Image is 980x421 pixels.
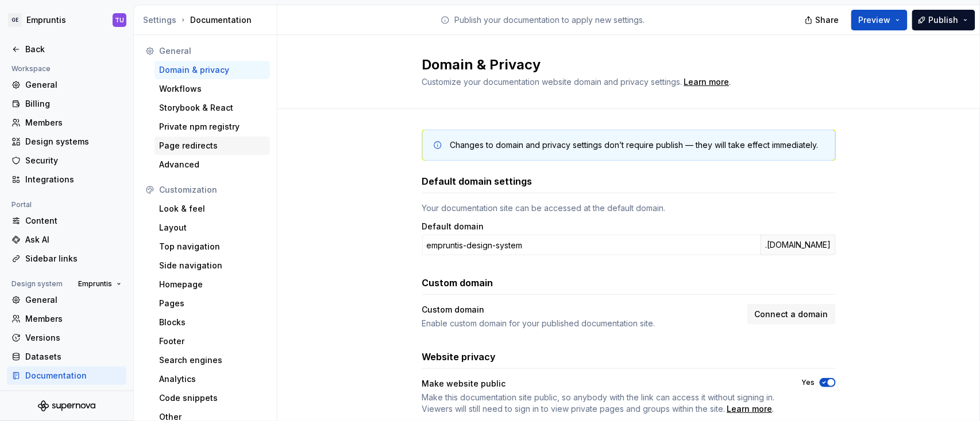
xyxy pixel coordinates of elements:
div: Top navigation [159,241,265,252]
p: Publish your documentation to apply new settings. [454,14,645,26]
div: Security [25,155,122,166]
a: General [7,76,126,94]
a: Domain & privacy [155,61,270,79]
span: Empruntis [78,279,112,289]
button: Publish [912,10,975,30]
a: Top navigation [155,237,270,256]
div: Learn more [684,76,730,88]
div: Empruntis [26,14,66,26]
span: Customize your documentation website domain and privacy settings. [422,77,682,87]
div: Domain & privacy [159,64,265,76]
a: Footer [155,332,270,350]
div: General [159,45,265,57]
a: Documentation [7,367,126,385]
div: Workflows [159,83,265,95]
a: Side navigation [155,256,270,275]
h3: Website privacy [422,350,496,364]
div: Look & feel [159,203,265,215]
div: Sidebar links [25,253,122,264]
a: Pages [155,294,270,313]
div: Billing [25,98,122,110]
a: Homepage [155,275,270,294]
a: Look & feel [155,200,270,218]
div: Ask AI [25,234,122,245]
a: Advanced [155,155,270,174]
a: Ask AI [7,231,126,249]
div: General [25,79,122,91]
span: Preview [859,14,891,26]
div: Content [25,215,122,227]
a: Back [7,40,126,59]
span: . [682,78,731,87]
div: Code snippets [159,392,265,404]
div: Changes to domain and privacy settings don’t require publish — they will take effect immediately. [450,139,819,151]
div: Design system [7,277,67,291]
a: Blocks [155,313,270,332]
a: Page redirects [155,137,270,155]
span: . [422,392,781,415]
div: Footer [159,336,265,347]
div: Portal [7,198,36,212]
div: Search engines [159,354,265,366]
div: Documentation [143,14,272,26]
div: Storybook & React [159,102,265,114]
div: Back [25,44,122,55]
div: GE [8,13,22,27]
a: Billing [7,95,126,113]
a: Layout [155,219,270,237]
button: Connect a domain [747,304,836,325]
svg: Supernova Logo [38,400,95,412]
div: Your documentation site can be accessed at the default domain. [422,202,836,214]
div: Pages [159,298,265,309]
div: TU [115,15,124,25]
span: Connect a domain [755,309,828,320]
div: Documentation [25,370,122,381]
div: Members [25,313,122,325]
div: Advanced [159,159,265,170]
div: Blocks [159,317,265,328]
a: Design systems [7,132,126,151]
div: Private npm registry [159,121,265,132]
a: Learn more [727,403,773,415]
div: Design systems [25,136,122,147]
label: Yes [802,378,815,387]
a: Code snippets [155,389,270,407]
a: General [7,291,126,309]
span: Publish [929,14,959,26]
h3: Custom domain [422,276,493,290]
div: Custom domain [422,304,740,315]
h2: Domain & Privacy [422,56,822,74]
button: Preview [851,10,908,30]
a: Members [7,310,126,328]
button: Settings [143,14,176,26]
h3: Default domain settings [422,174,533,188]
a: Versions [7,329,126,347]
a: Storybook & React [155,99,270,117]
a: Integrations [7,170,126,189]
div: Datasets [25,351,122,362]
div: Enable custom domain for your published documentation site. [422,318,740,329]
div: Page redirects [159,140,265,151]
a: Datasets [7,348,126,366]
a: Private npm registry [155,118,270,136]
div: Integrations [25,174,122,185]
div: .[DOMAIN_NAME] [761,235,836,255]
a: Search engines [155,351,270,369]
span: Share [816,14,839,26]
a: Members [7,114,126,132]
div: Homepage [159,279,265,290]
button: GEEmpruntisTU [2,7,131,33]
div: Make website public [422,378,781,389]
button: Share [799,10,847,30]
span: Make this documentation site public, so anybody with the link can access it without signing in. V... [422,392,775,414]
div: General [25,294,122,306]
div: Members [25,117,122,128]
a: Workflows [155,80,270,98]
div: Workspace [7,62,55,76]
a: Sidebar links [7,250,126,268]
a: Analytics [155,370,270,388]
div: Side navigation [159,260,265,271]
